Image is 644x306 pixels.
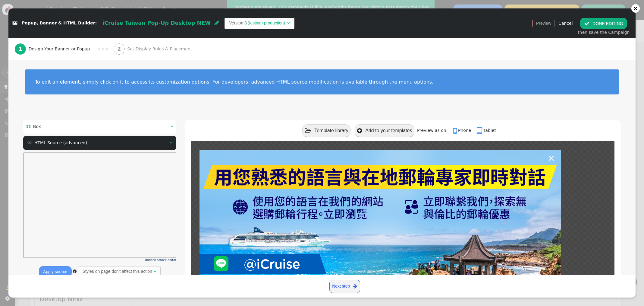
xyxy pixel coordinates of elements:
a: Tablet [477,128,496,133]
button: DONE EDITING [580,18,627,29]
span:  [170,124,173,129]
a: Next step [329,280,360,293]
a: 1 Design Your Banner or Popup · · · [15,38,114,60]
span:  [305,128,311,134]
div: · · · [98,45,108,53]
span:  [453,126,458,135]
button: Template library [302,124,350,137]
button: Apply source [39,266,72,277]
span: iCruise Taiwan Pop-Up Desktop NEW [102,20,211,26]
div: Styles on page don't affect this action [83,268,152,275]
a: 2 Set Display Rules & Placement [114,38,206,60]
td: (testing+production) [247,20,286,26]
span:  [153,269,156,273]
span: Box [33,124,41,129]
button: Add to your templates [355,124,414,137]
span:  [353,282,357,290]
span:  [13,21,17,25]
a: Preview [536,18,551,29]
b: 2 [117,46,121,52]
span: Set Display Rules & Placement [127,46,194,52]
span: Popup, Banner & HTML Builder: [22,21,97,26]
span:  [477,126,483,135]
div: To edit an element, simply click on it to access its customization options. For developers, advan... [35,79,609,85]
span:  [357,128,362,134]
span:  [73,269,77,273]
a: Cancel [558,21,573,26]
span: Design Your Banner or Popup [29,46,93,52]
a: Undock source editor [145,258,176,262]
div: then save the Campaign [578,29,630,36]
td: Version 3 [229,20,247,26]
span:  [170,141,172,145]
span:  [215,20,219,26]
a: Phone [453,128,476,133]
b: 1 [19,46,22,52]
span: HTML Source (advanced) [34,140,87,145]
span:  [584,21,589,26]
span:  [27,124,30,129]
span: × [548,153,555,163]
span: Preview as on: [417,128,452,133]
span:  [27,141,32,145]
span:  [287,21,290,25]
span: Preview [536,20,551,27]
